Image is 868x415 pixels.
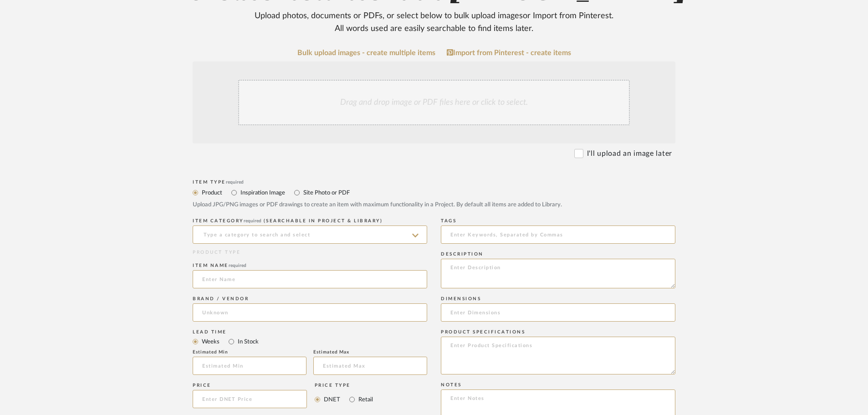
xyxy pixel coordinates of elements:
div: Upload photos, documents or PDFs, or select below to bulk upload images or Import from Pinterest ... [247,10,621,35]
label: Product [201,188,222,198]
label: Inspiration Image [240,188,285,198]
div: Tags [441,218,675,224]
a: Import from Pinterest - create items [447,49,571,57]
mat-radio-group: Select item type [193,187,675,198]
div: Item name [193,263,427,268]
label: DNET [323,395,340,405]
label: Retail [357,395,373,405]
span: required [226,180,244,184]
div: Lead Time [193,329,427,335]
input: Enter Name [193,270,427,288]
div: Upload JPG/PNG images or PDF drawings to create an item with maximum functionality in a Project. ... [193,200,675,210]
input: Enter DNET Price [193,390,307,408]
label: In Stock [237,337,259,347]
div: Brand / Vendor [193,296,427,302]
a: Bulk upload images - create multiple items [297,49,435,57]
label: Weeks [201,337,220,347]
input: Enter Keywords, Separated by Commas [441,225,675,244]
div: Dimensions [441,296,675,302]
div: Estimated Min [193,349,306,355]
div: PRODUCT TYPE [193,249,427,256]
div: Notes [441,382,675,388]
label: Site Photo or PDF [302,188,350,198]
div: Description [441,251,675,257]
div: ITEM CATEGORY [193,218,427,224]
input: Estimated Max [313,357,427,375]
label: I'll upload an image later [587,148,672,159]
div: Item Type [193,179,675,185]
span: required [244,219,261,223]
div: Product Specifications [441,329,675,335]
span: (Searchable in Project & Library) [264,219,383,223]
input: Estimated Min [193,357,306,375]
mat-radio-group: Select price type [315,390,373,408]
span: required [229,263,246,268]
div: Estimated Max [313,349,427,355]
div: Price Type [315,383,373,388]
mat-radio-group: Select item type [193,336,427,347]
input: Unknown [193,303,427,322]
input: Enter Dimensions [441,303,675,322]
input: Type a category to search and select [193,225,427,244]
div: Price [193,383,307,388]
